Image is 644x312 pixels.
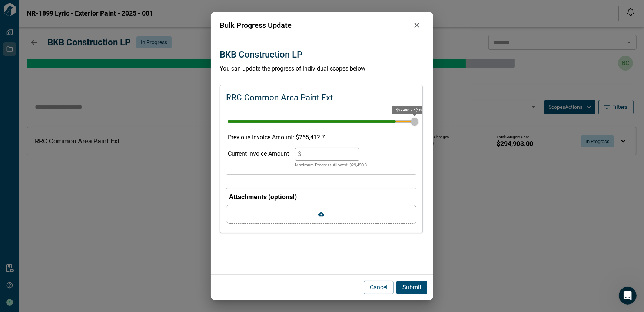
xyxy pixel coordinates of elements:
[220,20,409,31] p: Bulk Progress Update
[228,133,415,142] p: Previous Invoice Amount: $ 265,412.7
[220,48,302,61] p: BKB Construction LP
[220,64,424,73] p: You can update the progress of individual scopes below:
[295,162,367,169] p: Maximum Progress Allowed: $ 29,490.3
[364,281,394,294] button: Cancel
[229,192,416,202] p: Attachments (optional)
[298,151,301,158] span: $
[402,283,421,292] p: Submit
[370,283,388,292] p: Cancel
[226,91,333,104] p: RRC Common Area Paint Ext
[228,148,289,169] div: Current Invoice Amount
[619,287,637,305] iframe: Intercom live chat
[396,281,427,294] button: Submit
